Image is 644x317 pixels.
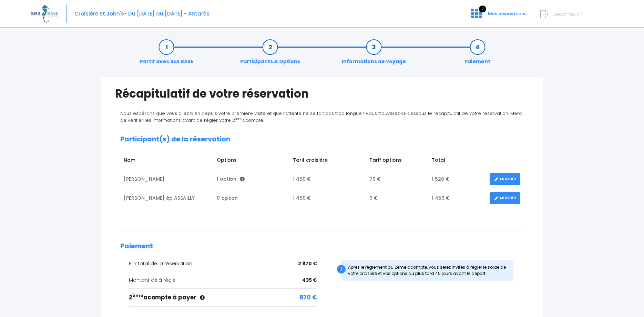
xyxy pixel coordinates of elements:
td: 1 520 € [428,170,486,189]
sup: ème [235,117,242,121]
div: Après le règlement du 2ème acompte, vous serez invités à régler le solde de votre croisière et vo... [341,260,514,281]
a: Paiement [461,43,494,65]
span: Déconnexion [552,11,582,18]
td: Nom [120,153,213,170]
div: 2 acompte à payer [129,293,317,302]
span: 435 € [302,277,317,284]
span: Nous espérons que vous allez bien depuis votre première visite et que l’attente ne se fait pas tr... [120,110,523,123]
span: 2 [479,6,486,12]
span: 1 option [217,176,245,182]
td: Total [428,153,486,170]
td: 1 450 € [289,189,366,208]
td: [PERSON_NAME] ép ASSAILLY [120,189,213,208]
td: 1 450 € [428,189,486,208]
span: Mes réservations [488,10,527,17]
div: i [337,265,346,274]
span: 0 option [217,195,238,201]
td: Options [213,153,289,170]
a: Informations de voyage [338,43,409,65]
a: MODIFIER [490,192,520,204]
td: 1 450 € [289,170,366,189]
span: 870 € [299,293,317,302]
h2: Paiement [120,242,524,250]
div: Montant déjà réglé [129,277,317,284]
span: 2 970 € [298,260,317,267]
h1: Récapitulatif de votre réservation [115,87,529,100]
div: Prix total de la réservation [129,260,317,267]
td: 0 € [366,189,428,208]
td: 70 € [366,170,428,189]
a: MODIFIER [490,173,520,185]
h2: Participant(s) de la réservation [120,136,524,143]
td: [PERSON_NAME] [120,170,213,189]
a: Participants & Options [237,43,304,65]
span: Croisière St John's- Du [DATE] au [DATE] - Antarès [74,10,209,17]
td: Tarif croisière [289,153,366,170]
td: Tarif options [366,153,428,170]
a: 2 Mes réservations [466,13,531,19]
a: Partir avec SEA BASE [136,43,197,65]
sup: ème [132,293,143,298]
